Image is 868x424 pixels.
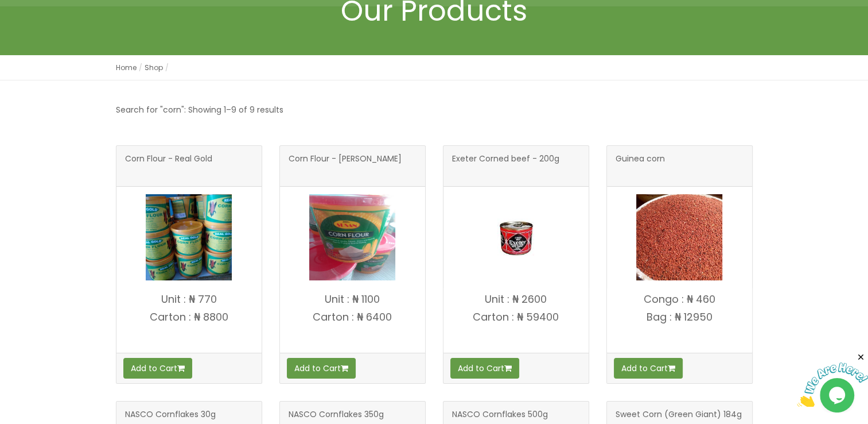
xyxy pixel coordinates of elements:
[341,364,348,372] i: Add to cart
[443,294,589,305] p: Unit : ₦ 2600
[116,294,262,305] p: Unit : ₦ 770
[614,358,683,379] button: Add to Cart
[146,194,232,280] img: Corn Flour - Real Gold
[123,358,192,379] button: Add to Cart
[225,24,295,45] button: All Products
[116,311,262,323] p: Carton : ₦ 8800
[680,15,695,29] span: 0
[668,364,675,372] i: Add to cart
[443,311,589,323] p: Carton : ₦ 59400
[616,155,665,178] span: Guinea corn
[636,194,722,280] img: Guinea corn
[125,155,212,178] span: Corn Flour - Real Gold
[607,294,752,305] p: Congo : ₦ 460
[287,358,356,379] button: Add to Cart
[280,311,425,323] p: Carton : ₦ 6400
[309,194,395,280] img: Corn Flour - Susan
[116,103,283,117] p: Search for "corn": Showing 1–9 of 9 results
[177,364,185,372] i: Add to cart
[473,194,559,280] img: Exeter Corned beef - 200g
[504,364,512,372] i: Add to cart
[607,311,752,323] p: Bag : ₦ 12950
[294,24,621,45] input: Search our variety of products
[452,155,559,178] span: Exeter Corned beef - 200g
[797,352,868,407] iframe: chat widget
[289,155,402,178] span: Corn Flour - [PERSON_NAME]
[280,294,425,305] p: Unit : ₦ 1100
[450,358,519,379] button: Add to Cart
